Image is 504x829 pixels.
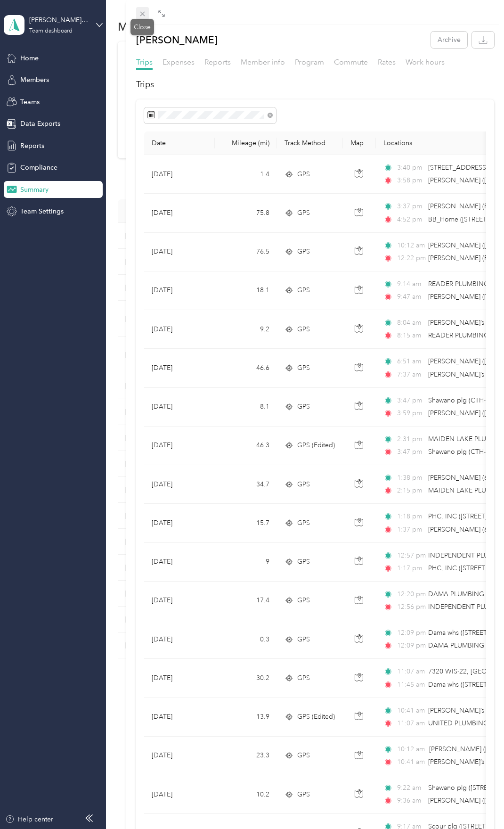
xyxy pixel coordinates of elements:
span: [STREET_ADDRESS] [428,164,488,172]
iframe: Everlance-gr Chat Button Frame [451,776,504,829]
td: [DATE] [144,737,215,775]
td: 34.7 [215,465,277,504]
td: 8.1 [215,388,277,427]
div: Close [130,19,154,35]
span: GPS [297,208,310,218]
th: Map [343,131,376,155]
span: GPS [297,518,310,528]
span: 8:15 am [397,330,424,341]
td: [DATE] [144,620,215,659]
td: 17.4 [215,582,277,620]
span: Member info [241,57,285,66]
td: [DATE] [144,233,215,271]
span: 3:40 pm [397,163,424,173]
span: Commute [334,57,368,66]
span: GPS [297,402,310,412]
span: 11:45 am [397,680,424,690]
span: GPS [297,750,310,761]
td: [DATE] [144,659,215,698]
td: [DATE] [144,388,215,427]
span: 9:22 am [397,783,424,793]
span: Work hours [406,57,445,66]
h2: Trips [136,78,495,91]
td: 1.4 [215,155,277,194]
span: GPS [297,479,310,490]
span: GPS [297,634,310,645]
td: 75.8 [215,194,277,232]
td: [DATE] [144,582,215,620]
span: GPS [297,557,310,567]
span: 11:07 am [397,666,424,677]
th: Date [144,131,215,155]
td: [DATE] [144,775,215,814]
span: 10:41 am [397,706,424,716]
span: 12:22 pm [397,253,424,263]
span: 2:15 pm [397,485,424,496]
span: GPS [297,673,310,683]
span: 3:37 pm [397,201,424,212]
td: 46.3 [215,427,277,465]
span: 3:58 pm [397,175,424,186]
span: 9:14 am [397,279,424,289]
td: 9.2 [215,310,277,349]
span: Expenses [163,57,195,66]
td: 76.5 [215,233,277,271]
span: GPS [297,789,310,800]
th: Mileage (mi) [215,131,277,155]
span: 6:51 am [397,356,424,367]
td: [DATE] [144,504,215,542]
td: 46.6 [215,349,277,387]
span: 12:09 pm [397,628,424,638]
button: Archive [431,32,467,48]
span: 4:52 pm [397,214,424,225]
span: 11:07 am [397,718,424,729]
span: 3:47 pm [397,447,424,457]
td: [DATE] [144,465,215,504]
p: [PERSON_NAME] [136,32,218,48]
span: 12:20 pm [397,589,424,599]
span: Reports [204,57,231,66]
span: 3:59 pm [397,408,424,419]
span: GPS [297,363,310,373]
span: GPS (Edited) [297,440,335,451]
span: 1:18 pm [397,511,424,522]
span: 2:31 pm [397,434,424,444]
td: 18.1 [215,271,277,310]
span: GPS [297,285,310,295]
span: 9:36 am [397,796,424,806]
span: 8:04 am [397,318,424,328]
span: 9:47 am [397,292,424,302]
span: GPS [297,595,310,606]
td: [DATE] [144,310,215,349]
span: 10:12 am [397,744,425,755]
span: GPS [297,169,310,180]
td: 10.2 [215,775,277,814]
span: GPS (Edited) [297,712,335,722]
td: 30.2 [215,659,277,698]
td: [DATE] [144,271,215,310]
td: 15.7 [215,504,277,542]
span: Rates [378,57,396,66]
td: 9 [215,543,277,582]
span: Program [295,57,324,66]
td: [DATE] [144,427,215,465]
td: 0.3 [215,620,277,659]
span: 1:38 pm [397,473,424,483]
td: 23.3 [215,737,277,775]
span: 1:17 pm [397,563,424,574]
span: GPS [297,324,310,335]
span: 7:37 am [397,369,424,380]
span: 10:41 am [397,757,424,767]
span: GPS [297,246,310,257]
span: 12:57 pm [397,550,424,561]
th: Track Method [277,131,343,155]
td: [DATE] [144,698,215,737]
td: [DATE] [144,349,215,387]
span: 1:37 pm [397,525,424,535]
td: [DATE] [144,155,215,194]
td: [DATE] [144,543,215,582]
span: 10:12 am [397,240,424,251]
span: Trips [136,57,153,66]
span: 12:09 pm [397,640,424,651]
span: 3:47 pm [397,395,424,406]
